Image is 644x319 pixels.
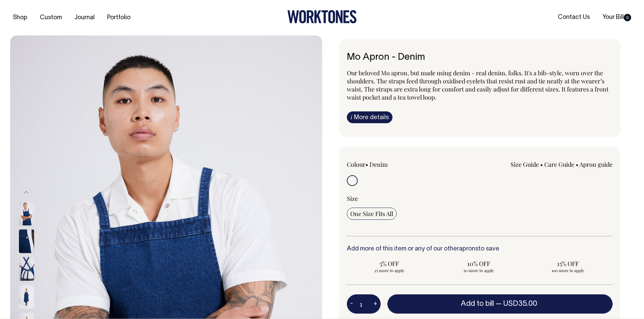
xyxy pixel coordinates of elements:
div: Colour [347,160,453,168]
span: Add to bill [461,300,494,307]
span: 15% OFF [529,260,607,268]
a: Contact Us [555,12,593,23]
a: Apron guide [579,160,613,168]
input: 5% OFF 25 more to apply [347,258,432,275]
img: denim [19,230,34,253]
div: Size [347,194,613,203]
span: 10% OFF [439,260,518,268]
a: aprons [459,246,478,252]
a: Your Bill0 [600,12,634,23]
input: 15% OFF 100 more to apply [525,258,611,275]
a: Shop [10,12,30,23]
a: Portfolio [104,12,133,23]
span: 5% OFF [350,260,429,268]
span: Our beloved Mo apron, but made using denim - real denim, folks. It's a bib-style, worn over the s... [347,69,609,101]
img: denim [19,285,34,309]
span: USD35.00 [503,300,537,307]
span: • [365,160,368,168]
span: 100 more to apply [529,268,607,273]
a: Care Guide [544,160,574,168]
span: — [496,300,539,307]
button: Add to bill —USD35.00 [387,294,613,313]
input: 10% OFF 50 more to apply [436,258,521,275]
button: - [347,297,356,311]
span: 50 more to apply [439,268,518,273]
a: iMore details [347,111,392,123]
a: Journal [72,12,97,23]
span: 0 [624,14,631,21]
img: denim [19,202,34,225]
a: Custom [37,12,65,23]
span: i [351,113,352,121]
h6: Mo Apron - Denim [347,52,613,63]
span: One Size Fits All [350,210,393,218]
button: + [370,297,381,311]
a: Size Guide [510,160,539,168]
span: • [540,160,543,168]
input: One Size Fits All [347,208,397,220]
label: Denim [369,160,388,168]
img: denim [19,257,34,281]
span: 25 more to apply [350,268,429,273]
button: Previous [21,185,31,200]
h6: Add more of this item or any of our other to save [347,246,613,252]
span: • [576,160,578,168]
